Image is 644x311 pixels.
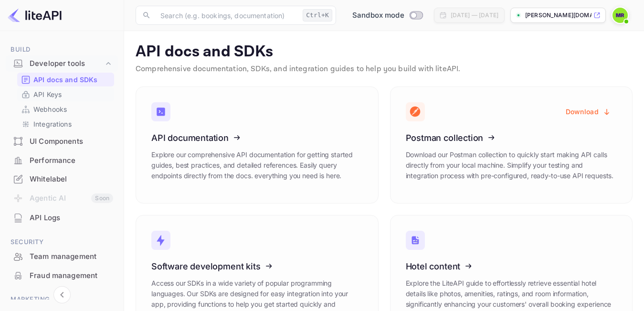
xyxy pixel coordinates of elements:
p: [PERSON_NAME][DOMAIN_NAME]... [525,11,591,20]
p: Webhooks [33,104,67,114]
span: Sandbox mode [352,10,404,21]
div: Whitelabel [30,174,113,185]
span: Security [6,237,118,247]
h3: API documentation [151,133,363,143]
div: [DATE] — [DATE] [451,11,498,20]
div: Team management [30,251,113,262]
span: Marketing [6,294,118,305]
img: Moshood Rafiu [612,8,628,23]
h3: Postman collection [406,133,617,143]
p: Integrations [33,119,72,129]
h3: Software development kits [151,261,363,271]
input: Search (e.g. bookings, documentation) [155,6,299,25]
div: Performance [6,151,118,170]
img: LiteAPI logo [8,8,62,23]
div: API Logs [30,213,113,224]
div: Fraud management [6,267,118,285]
div: API Keys [17,87,114,101]
div: Fraud management [30,270,113,281]
div: Webhooks [17,102,114,116]
a: Performance [6,151,118,169]
div: Developer tools [6,55,118,72]
div: Whitelabel [6,170,118,189]
a: Fraud management [6,267,118,284]
div: Developer tools [30,58,104,69]
p: Download our Postman collection to quickly start making API calls directly from your local machin... [406,150,617,181]
div: Team management [6,247,118,266]
a: API documentationExplore our comprehensive API documentation for getting started guides, best pra... [136,86,379,204]
div: API docs and SDKs [17,73,114,86]
a: UI Components [6,132,118,150]
a: API Keys [21,89,110,99]
div: API Logs [6,209,118,227]
p: API Keys [33,89,62,99]
div: Ctrl+K [303,9,332,21]
button: Download [560,102,617,121]
div: UI Components [30,136,113,147]
a: Webhooks [21,104,110,114]
div: Switch to Production mode [348,10,426,21]
div: UI Components [6,132,118,151]
p: Explore our comprehensive API documentation for getting started guides, best practices, and detai... [151,150,363,181]
a: Integrations [21,119,110,129]
div: Performance [30,155,113,166]
h3: Hotel content [406,261,617,271]
span: Build [6,44,118,55]
a: Team management [6,247,118,265]
p: API docs and SDKs [136,43,633,62]
button: Collapse navigation [53,286,71,303]
div: Integrations [17,117,114,131]
p: API docs and SDKs [33,75,98,85]
a: Whitelabel [6,170,118,188]
p: Comprehensive documentation, SDKs, and integration guides to help you build with liteAPI. [136,64,633,75]
a: API docs and SDKs [21,75,110,85]
a: API Logs [6,209,118,226]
